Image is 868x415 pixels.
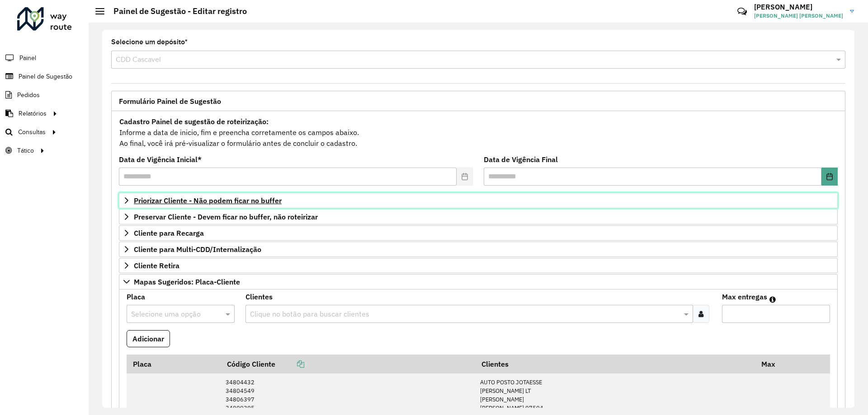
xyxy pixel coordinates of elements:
th: Código Cliente [221,354,476,373]
span: Formulário Painel de Sugestão [119,98,221,105]
button: Adicionar [127,330,170,347]
span: Priorizar Cliente - Não podem ficar no buffer [134,197,282,204]
label: Max entregas [722,291,767,302]
span: Painel [19,53,36,63]
span: Tático [17,146,34,155]
em: Máximo de clientes que serão colocados na mesma rota com os clientes informados [769,296,776,303]
span: Painel de Sugestão [19,72,72,81]
label: Data de Vigência Inicial [119,154,202,165]
span: Mapas Sugeridos: Placa-Cliente [134,278,240,285]
span: Cliente para Recarga [134,229,204,237]
a: Cliente Retira [119,258,838,273]
h2: Painel de Sugestão - Editar registro [104,6,247,16]
button: Choose Date [821,168,838,186]
span: Relatórios [19,109,47,118]
label: Clientes [245,291,273,302]
a: Cliente para Recarga [119,225,838,241]
div: Informe a data de inicio, fim e preencha corretamente os campos abaixo. Ao final, você irá pré-vi... [119,116,838,149]
span: Preservar Cliente - Devem ficar no buffer, não roteirizar [134,213,318,220]
span: Consultas [18,127,46,137]
span: Cliente Retira [134,262,179,269]
a: Mapas Sugeridos: Placa-Cliente [119,274,838,289]
a: Preservar Cliente - Devem ficar no buffer, não roteirizar [119,209,838,224]
h3: [PERSON_NAME] [754,3,843,11]
th: Placa [127,354,221,373]
th: Max [755,354,792,373]
a: Copiar [275,359,304,368]
a: Cliente para Multi-CDD/Internalização [119,242,838,257]
th: Clientes [476,354,755,373]
span: Cliente para Multi-CDD/Internalização [134,246,261,253]
span: [PERSON_NAME] [PERSON_NAME] [754,12,843,20]
strong: Cadastro Painel de sugestão de roteirização: [119,117,269,126]
a: Contato Rápido [732,2,752,21]
a: Priorizar Cliente - Não podem ficar no buffer [119,193,838,208]
label: Data de Vigência Final [484,154,558,165]
span: Pedidos [17,90,40,100]
label: Placa [127,291,145,302]
label: Selecione um depósito [111,37,188,47]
